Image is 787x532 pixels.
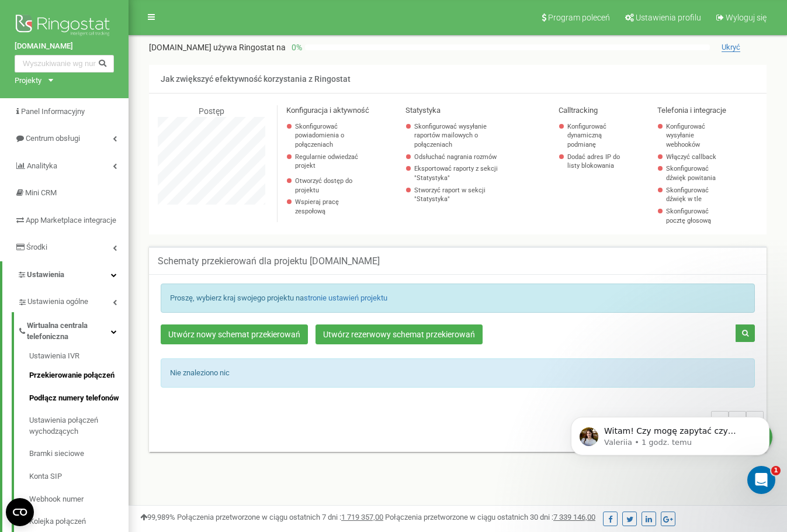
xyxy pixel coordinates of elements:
a: Ustawienia połączeń wychodzących [29,409,129,443]
u: 7 339 146,00 [553,513,595,521]
a: Przekierowanie połączeń [29,364,129,387]
a: Skonfigurować pocztę głosową [666,207,726,225]
span: Panel Informacyjny [21,107,85,116]
span: Analityka [27,161,57,170]
a: Skonfigurować powiadomienia o połączeniach [295,122,370,150]
p: Proszę, wybierz kraj swojego projektu na [170,293,746,304]
span: Połączenia przetworzone w ciągu ostatnich 30 dni : [385,513,595,521]
a: Otworzyć dostęp do projektu [295,177,370,195]
a: Dodać adres IP do listy blokowania [567,153,628,171]
span: Ukryć [722,43,740,52]
a: Skonfigurować dźwięk powitania [666,164,726,182]
a: Konfigurować wysyłanie webhooków [666,122,726,150]
span: używa Ringostat na [213,43,286,52]
u: 1 719 357,00 [341,513,383,521]
a: Włączyć callback [666,153,726,162]
a: [DOMAIN_NAME] [15,41,114,52]
span: Jak zwiększyć efektywność korzystania z Ringostat [161,74,351,84]
a: Konta SIP [29,465,129,488]
span: Telefonia i integracje [657,106,726,115]
a: Ustawienia [2,261,129,289]
span: Ustawienia profilu [636,13,701,22]
div: Projekty [15,75,41,87]
span: Centrum obsługi [26,134,80,143]
a: Ustawienia IVR [29,351,129,365]
a: stronie ustawień projektu [304,293,387,302]
span: App Marketplace integracje [26,216,116,224]
a: Bramki sieciowe [29,443,129,465]
a: Webhook numer [29,488,129,511]
button: Szukaj schematu przekierowań [736,324,755,342]
a: Ustawienia ogólne [18,288,129,312]
p: [DOMAIN_NAME] [149,42,286,53]
span: Calltracking [559,106,598,115]
a: Konfigurować dynamiczną podmianę [567,122,628,150]
span: Konfiguracja i aktywność [286,106,369,115]
input: Wyszukiwanie wg numeru [15,55,114,72]
span: 99,989% [140,513,175,521]
a: Stworzyć raport w sekcji "Statystyka" [414,186,513,204]
span: Postęp [199,106,224,116]
span: Środki [26,243,47,251]
p: Nie znaleziono nic [170,368,746,379]
span: Statystyka [405,106,441,115]
p: Regularnie odwiedzać projekt [295,153,370,171]
p: Wspieraj pracę zespołową [295,198,370,216]
a: Odsłuchać nagrania rozmów [414,153,513,162]
span: Ustawienia [27,270,64,279]
img: Ringostat logo [15,12,114,41]
iframe: Intercom notifications wiadomość [553,392,787,500]
h5: Schematy przekierowań dla projektu [DOMAIN_NAME] [158,256,380,267]
span: Wyloguj się [726,13,767,22]
span: Mini CRM [25,188,57,197]
a: Wirtualna centrala telefoniczna [18,312,129,347]
span: Połączenia przetworzone w ciągu ostatnich 7 dni : [177,513,383,521]
span: 1 [771,466,781,475]
a: Utwórz rezerwowy schemat przekierowań [316,324,483,344]
span: Wirtualna centrala telefoniczna [27,320,111,342]
span: Program poleceń [548,13,610,22]
a: Skonfigurować wysyłanie raportów mailowych o połączeniach [414,122,513,150]
a: Skonfigurować dźwięk w tle [666,186,726,204]
p: 0 % [286,42,305,53]
iframe: Intercom live chat [747,466,775,494]
span: Ustawienia ogólne [27,296,88,308]
a: Eksportować raporty z sekcji "Statystyka" [414,164,513,182]
a: Utwórz nowy schemat przekierowań [161,324,308,344]
a: Podłącz numery telefonów [29,387,129,410]
button: Open CMP widget [6,498,34,526]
